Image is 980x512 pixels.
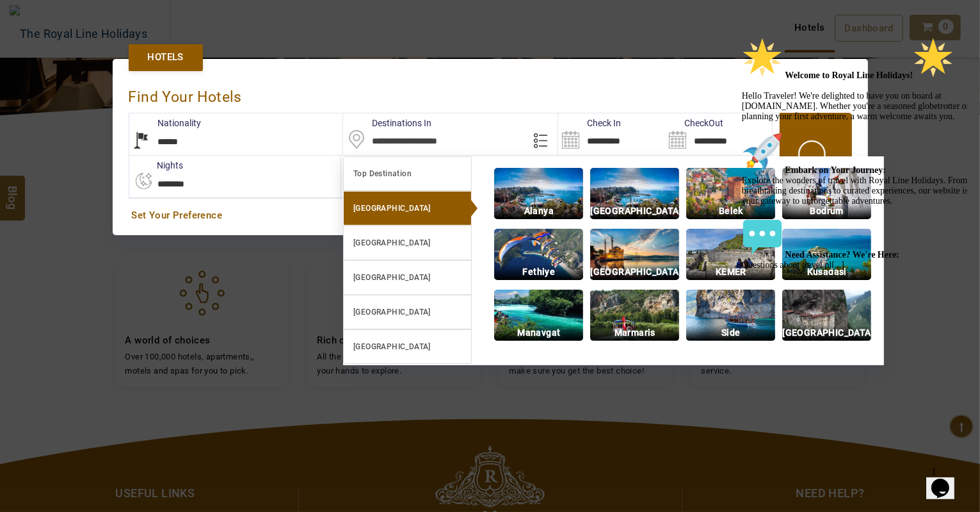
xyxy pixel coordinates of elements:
span: Hotels [148,51,184,64]
strong: Embark on Your Journey: [49,133,150,143]
input: Search [665,113,772,155]
img: img [494,168,583,219]
input: Search [558,113,665,155]
img: :speech_balloon: [5,185,46,226]
p: [GEOGRAPHIC_DATA] [590,265,679,279]
b: [GEOGRAPHIC_DATA] [353,308,431,317]
label: Check In [558,117,621,129]
p: KEMER [686,265,775,279]
strong: Welcome to Royal Line Holidays! [49,38,218,48]
a: [GEOGRAPHIC_DATA] [343,329,472,364]
img: img [494,290,583,341]
img: img [686,168,775,219]
label: CheckOut [665,117,723,129]
p: [GEOGRAPHIC_DATA] [590,204,679,219]
p: Belek [686,204,775,219]
img: :star2: [176,5,217,46]
img: img [686,229,775,280]
a: [GEOGRAPHIC_DATA] [343,191,472,226]
a: [GEOGRAPHIC_DATA] [343,226,472,260]
img: :star2: [5,5,46,46]
a: Top Destination [343,156,472,191]
p: Side [686,326,775,340]
div: 🌟 Welcome to Royal Line Holidays!🌟Hello Traveler! We're delighted to have you on board at [DOMAIN... [5,5,236,238]
label: Rooms [341,159,398,172]
b: [GEOGRAPHIC_DATA] [353,238,431,247]
a: Hotels [129,44,203,70]
p: Fethiye [494,265,583,279]
b: [GEOGRAPHIC_DATA] [353,273,431,282]
p: Manavgat [494,326,583,340]
img: img [590,290,679,341]
b: Top Destination [353,169,412,178]
img: :rocket: [5,100,46,141]
span: Hello Traveler! We're delighted to have you on board at [DOMAIN_NAME]. Whether you're a seasoned ... [5,38,233,238]
div: Find Your Hotels [129,75,852,113]
label: nights [129,159,184,172]
img: img [686,290,775,341]
iframe: chat widget [926,461,967,499]
label: Nationality [129,117,202,129]
b: [GEOGRAPHIC_DATA] [353,342,431,351]
strong: Need Assistance? We're Here: [49,218,163,227]
p: Marmaris [590,326,679,340]
img: img [590,168,679,219]
a: Set Your Preference [132,209,849,222]
label: Destinations In [343,117,431,129]
img: img [590,229,679,280]
a: [GEOGRAPHIC_DATA] [343,295,472,329]
img: img [494,229,583,280]
b: [GEOGRAPHIC_DATA] [353,204,431,213]
p: Alanya [494,204,583,219]
a: [GEOGRAPHIC_DATA] [343,260,472,295]
iframe: chat widget [737,32,967,454]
